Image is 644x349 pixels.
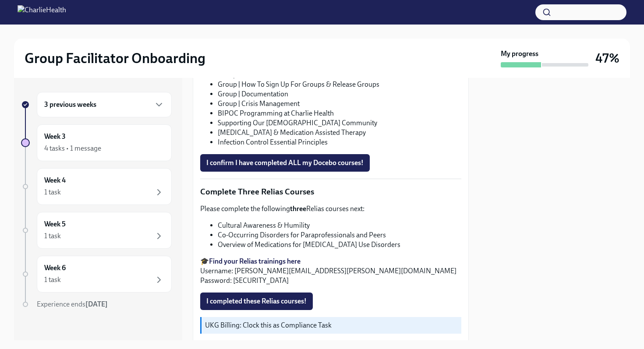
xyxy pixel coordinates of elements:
[206,297,307,306] span: I completed these Relias courses!
[290,204,306,213] strong: three
[21,212,172,249] a: Week 51 task
[218,230,461,240] li: Co-Occurring Disorders for Paraprofessionals and Peers
[44,176,66,185] h6: Week 4
[595,50,619,66] h3: 47%
[200,257,461,286] p: 🎓 Username: [PERSON_NAME][EMAIL_ADDRESS][PERSON_NAME][DOMAIN_NAME] Password: [SECURITY_DATA]
[44,144,101,153] div: 4 tasks • 1 message
[200,293,313,310] button: I completed these Relias courses!
[21,168,172,205] a: Week 41 task
[18,5,66,19] img: CharlieHealth
[206,159,364,167] span: I confirm I have completed ALL my Docebo courses!
[200,204,461,214] p: Please complete the following Relias courses next:
[218,99,461,109] li: Group | Crisis Management
[209,257,301,265] a: Find your Relias trainings here
[501,49,538,59] strong: My progress
[218,80,461,89] li: Group | How To Sign Up For Groups & Release Groups
[218,109,461,118] li: BIPOC Programming at Charlie Health
[44,263,66,273] h6: Week 6
[85,300,108,308] strong: [DATE]
[44,231,61,241] div: 1 task
[218,221,461,230] li: Cultural Awareness & Humility
[44,132,66,141] h6: Week 3
[44,187,61,197] div: 1 task
[44,275,61,285] div: 1 task
[37,92,172,117] div: 3 previous weeks
[21,256,172,293] a: Week 61 task
[218,118,461,128] li: Supporting Our [DEMOGRAPHIC_DATA] Community
[21,124,172,161] a: Week 34 tasks • 1 message
[44,100,96,109] h6: 3 previous weeks
[200,186,461,197] p: Complete Three Relias Courses
[205,321,458,330] p: UKG Billing: Clock this as Compliance Task
[37,300,108,308] span: Experience ends
[25,49,205,67] h2: Group Facilitator Onboarding
[200,154,370,172] button: I confirm I have completed ALL my Docebo courses!
[218,89,461,99] li: Group | Documentation
[44,219,66,229] h6: Week 5
[218,240,461,250] li: Overview of Medications for [MEDICAL_DATA] Use Disorders
[218,137,461,147] li: Infection Control Essential Principles
[218,128,461,137] li: [MEDICAL_DATA] & Medication Assisted Therapy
